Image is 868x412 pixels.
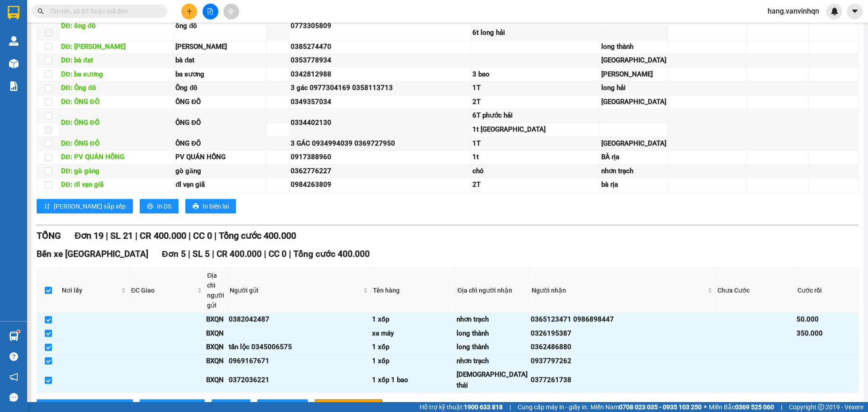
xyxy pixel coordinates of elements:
[61,69,172,80] div: DĐ: ba sương
[9,393,18,402] span: message
[175,69,264,80] div: ba sương
[162,249,186,259] span: Đơn 5
[9,373,18,381] span: notification
[54,402,126,412] span: [PERSON_NAME] sắp xếp
[140,230,186,241] span: CR 400.000
[175,118,264,128] div: ÔNG ĐÔ
[830,7,839,15] img: icon-new-feature
[9,352,18,361] span: question-circle
[818,404,824,410] span: copyright
[372,314,453,325] div: 1 xốp
[601,69,666,80] div: [PERSON_NAME]
[472,152,599,163] div: 1t
[274,402,301,412] span: In biên lai
[229,314,369,325] div: 0382042487
[291,69,469,80] div: 0342812988
[601,138,666,149] div: [GEOGRAPHIC_DATA]
[531,342,713,353] div: 0362486880
[38,8,44,14] span: search
[531,328,713,339] div: 0326195387
[37,230,61,241] span: TỔNG
[229,356,369,367] div: 0969167671
[61,118,172,128] div: DĐ: ÔNG ĐÔ
[229,402,243,412] span: In DS
[291,166,469,177] div: 0362776227
[229,375,369,386] div: 0372036221
[9,59,19,68] img: warehouse-icon
[781,402,782,412] span: |
[157,402,198,412] span: Xuống kho gửi
[293,249,370,259] span: Tổng cước 400.000
[509,402,511,412] span: |
[189,230,191,241] span: |
[601,55,666,66] div: [GEOGRAPHIC_DATA]
[206,342,226,353] div: BXQN
[735,403,774,411] strong: 0369 525 060
[175,152,264,163] div: PV QUÁN HỒNG
[457,356,528,367] div: nhơn trạch
[110,230,133,241] span: SL 21
[214,230,217,241] span: |
[206,328,226,339] div: BXQN
[420,402,503,412] span: Hỗ trợ kỹ thuật:
[50,6,156,16] input: Tìm tên, số ĐT hoặc mã đơn
[17,330,20,333] sup: 1
[217,249,262,259] span: CR 400.000
[186,8,193,14] span: plus
[291,138,469,149] div: 3 GÁC 0934994039 0369727950
[61,83,172,94] div: DĐ: Ông đô
[37,249,148,259] span: Bến xe [GEOGRAPHIC_DATA]
[219,230,296,241] span: Tổng cước 400.000
[264,249,266,259] span: |
[9,36,19,46] img: warehouse-icon
[795,268,859,313] th: Cước rồi
[9,331,19,341] img: warehouse-icon
[61,138,172,149] div: DĐ: ÔNG ĐÔ
[797,328,857,339] div: 350.000
[193,230,212,241] span: CC 0
[61,180,172,190] div: DĐ: đl vạn giã
[175,83,264,94] div: Ông đô
[715,268,795,313] th: Chưa Cước
[472,83,599,94] div: 1T
[797,314,857,325] div: 50.000
[601,152,666,163] div: BÀ rịa
[61,21,172,32] div: DĐ: ông đô
[54,201,126,211] span: [PERSON_NAME] sắp xếp
[601,180,666,190] div: bà rịa
[371,268,455,313] th: Tên hàng
[175,166,264,177] div: gò găng
[223,4,239,19] button: aim
[228,8,234,14] span: aim
[212,249,214,259] span: |
[472,110,599,121] div: 6T phước hải
[203,4,218,19] button: file-add
[372,375,453,386] div: 1 xốp 1 bao
[131,285,195,295] span: ĐC Giao
[518,402,588,412] span: Cung cấp máy in - giấy in:
[532,285,706,295] span: Người nhận
[229,342,369,353] div: tấn lộc 0345006575
[230,285,361,295] span: Người gửi
[472,69,599,80] div: 3 bao
[9,81,19,91] img: solution-icon
[61,55,172,66] div: DĐ: bà đat
[75,230,104,241] span: Đơn 19
[372,328,453,339] div: xe máy
[157,201,171,211] span: In DS
[847,4,863,19] button: caret-down
[458,285,527,295] div: Địa chỉ người nhận
[135,230,137,241] span: |
[193,203,199,210] span: printer
[372,342,453,353] div: 1 xốp
[62,285,119,295] span: Nơi lấy
[181,4,197,19] button: plus
[619,403,702,411] strong: 0708 023 035 - 0935 103 250
[61,152,172,163] div: DĐ: PV QUÁN HỒNG
[175,55,264,66] div: bà đat
[106,230,108,241] span: |
[457,342,528,353] div: long thành
[760,5,826,17] span: hang.vanvinhqn
[531,356,713,367] div: 0937797262
[207,270,225,310] div: Địa chỉ người gửi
